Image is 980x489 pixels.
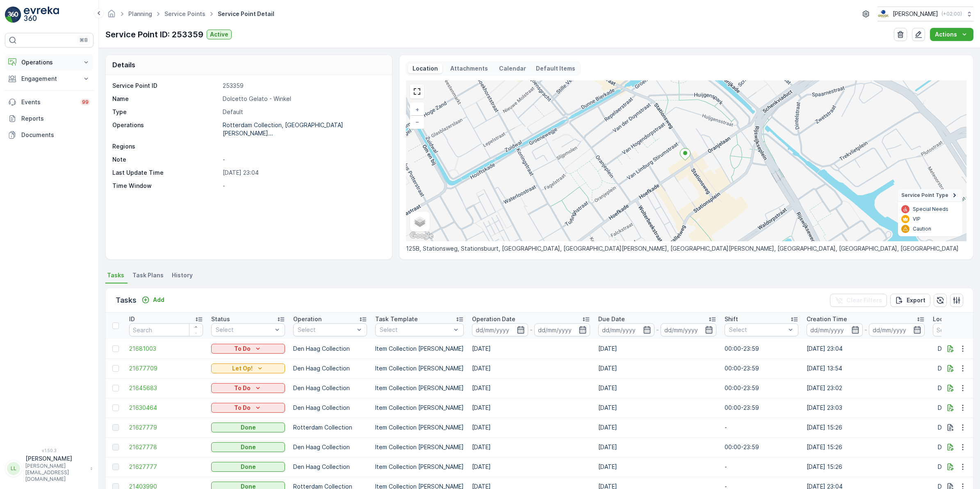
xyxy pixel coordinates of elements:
[211,315,230,323] p: Status
[913,226,931,232] p: Caution
[598,323,654,336] input: dd/mm/yyyy
[877,9,889,18] img: basis-logo_rgb2x.png
[729,326,786,334] p: Select
[468,359,594,378] td: [DATE]
[594,418,720,437] td: [DATE]
[25,455,86,463] p: [PERSON_NAME]
[223,82,383,90] p: 253359
[468,418,594,437] td: [DATE]
[164,10,205,17] a: Service Points
[25,463,86,482] p: [PERSON_NAME][EMAIL_ADDRESS][DOMAIN_NAME]
[725,315,738,323] p: Shift
[129,364,203,372] a: 21677709
[5,7,21,23] img: logo
[207,30,232,39] button: Active
[223,95,383,103] p: Dolcetto Gelato - Winkel
[112,365,119,372] div: Toggle Row Selected
[472,323,528,336] input: dd/mm/yyyy
[241,423,256,432] p: Done
[5,455,93,482] button: LL[PERSON_NAME][PERSON_NAME][EMAIL_ADDRESS][DOMAIN_NAME]
[105,28,203,41] p: Service Point ID: 253359
[725,463,798,471] p: -
[129,323,203,336] input: Search
[232,364,253,372] p: Let Op!
[656,325,659,335] p: -
[411,103,423,116] a: Zoom In
[107,12,116,19] a: Homepage
[913,206,948,213] p: Special Needs
[211,383,285,393] button: To Do
[468,339,594,359] td: [DATE]
[112,95,219,103] p: Name
[375,443,464,451] p: Item Collection [PERSON_NAME]
[375,364,464,372] p: Item Collection [PERSON_NAME]
[223,108,383,116] p: Default
[933,315,957,323] p: Location
[375,463,464,471] p: Item Collection [PERSON_NAME]
[129,463,203,471] a: 21627777
[802,437,929,457] td: [DATE] 15:26
[241,463,256,471] p: Done
[241,443,256,451] p: Done
[499,64,526,73] p: Calendar
[846,296,882,304] p: Clear Filters
[935,30,957,39] p: Actions
[293,364,367,372] p: Den Haag Collection
[807,323,863,336] input: dd/mm/yyyy
[211,423,285,432] button: Done
[21,58,77,66] p: Operations
[112,169,219,177] p: Last Update Time
[725,345,798,353] p: 00:00-23:59
[234,384,251,392] p: To Do
[594,339,720,359] td: [DATE]
[210,30,228,39] p: Active
[941,11,962,17] p: ( +02:00 )
[129,404,203,412] a: 21630464
[449,64,489,73] p: Attachments
[5,54,93,71] button: Operations
[112,464,119,470] div: Toggle Row Selected
[375,345,464,353] p: Item Collection [PERSON_NAME]
[112,82,219,90] p: Service Point ID
[129,345,203,353] a: 21681003
[138,295,168,305] button: Add
[411,85,423,98] a: View Fullscreen
[598,315,625,323] p: Due Date
[534,323,590,336] input: dd/mm/yyyy
[898,189,962,202] summary: Service Point Type
[877,7,973,21] button: [PERSON_NAME](+02:00)
[293,463,367,471] p: Den Haag Collection
[128,10,152,17] a: Planning
[830,294,887,307] button: Clear Filters
[375,423,464,432] p: Item Collection [PERSON_NAME]
[468,398,594,418] td: [DATE]
[380,326,451,334] p: Select
[112,404,119,411] div: Toggle Row Selected
[21,114,90,123] p: Reports
[82,99,89,105] p: 99
[234,345,251,353] p: To Do
[530,325,533,335] p: -
[5,71,93,87] button: Engagement
[211,462,285,472] button: Done
[112,121,219,137] p: Operations
[869,323,925,336] input: dd/mm/yyyy
[298,326,354,334] p: Select
[661,323,717,336] input: dd/mm/yyyy
[112,345,119,352] div: Toggle Row Selected
[293,404,367,412] p: Den Haag Collection
[725,384,798,392] p: 00:00-23:59
[129,423,203,432] span: 21627779
[234,404,251,412] p: To Do
[802,378,929,398] td: [DATE] 23:02
[468,378,594,398] td: [DATE]
[864,325,867,335] p: -
[129,443,203,451] a: 21627778
[129,384,203,392] a: 21645683
[112,142,219,151] p: Regions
